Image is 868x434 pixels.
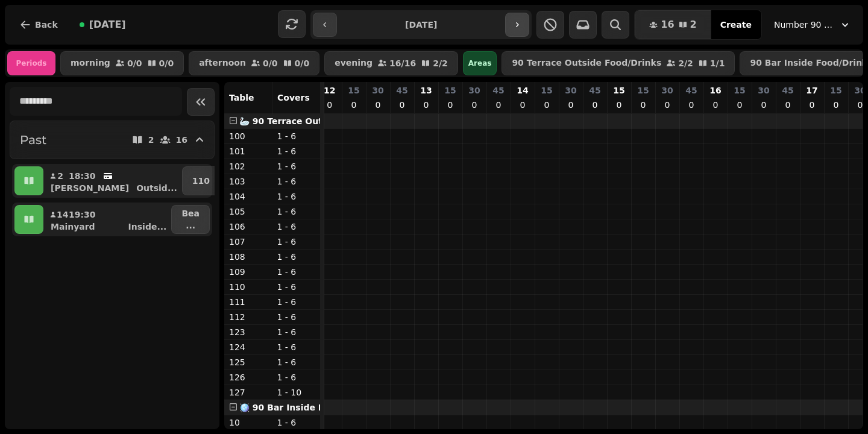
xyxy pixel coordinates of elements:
[229,311,268,323] p: 112
[277,145,316,157] p: 1 - 6
[263,59,278,68] p: 0 / 0
[136,182,177,194] p: Outsid ...
[10,121,215,159] button: Past216
[421,99,431,111] p: 0
[182,166,220,195] button: 110
[46,166,180,195] button: 218:30[PERSON_NAME]Outsid...
[512,58,661,68] p: 90 Terrace Outside Food/Drinks
[277,130,316,142] p: 1 - 6
[831,99,841,111] p: 0
[35,20,58,29] span: Back
[229,326,268,338] p: 123
[433,59,448,68] p: 2 / 2
[229,175,268,187] p: 103
[470,99,479,111] p: 0
[759,99,769,111] p: 0
[181,219,200,231] p: ...
[807,99,817,111] p: 0
[324,51,458,75] button: evening16/162/2
[277,190,316,203] p: 1 - 6
[229,221,268,233] p: 106
[229,281,268,293] p: 110
[148,136,154,144] p: 2
[783,99,793,111] p: 0
[192,175,210,187] p: 110
[635,10,711,39] button: 162
[709,84,721,96] p: 16
[854,84,866,96] p: 30
[389,59,416,68] p: 16 / 16
[542,99,552,111] p: 0
[295,59,310,68] p: 0 / 0
[277,160,316,172] p: 1 - 6
[128,221,167,233] p: Inside ...
[181,207,200,219] p: Bea
[229,356,268,368] p: 125
[638,99,648,111] p: 0
[782,84,793,96] p: 45
[171,205,210,234] button: Bea...
[239,116,402,126] span: 🦢 90 Terrace Outside Food/Drinks
[372,84,383,96] p: 30
[541,84,552,96] p: 15
[502,51,735,75] button: 90 Terrace Outside Food/Drinks2/21/1
[774,19,834,31] span: Number 90 Bar
[229,251,268,263] p: 108
[678,59,693,68] p: 2 / 2
[685,84,697,96] p: 45
[229,160,268,172] p: 102
[710,59,725,68] p: 1 / 1
[806,84,817,96] p: 17
[277,251,316,263] p: 1 - 6
[613,84,624,96] p: 15
[277,175,316,187] p: 1 - 6
[463,51,497,75] div: Areas
[277,281,316,293] p: 1 - 6
[229,386,268,398] p: 127
[277,236,316,248] p: 1 - 6
[566,99,576,111] p: 0
[239,403,375,412] span: 🪩 90 Bar Inside Food/Drinks
[229,130,268,142] p: 100
[199,58,246,68] p: afternoon
[637,84,649,96] p: 15
[57,209,64,221] p: 14
[229,371,268,383] p: 126
[277,356,316,368] p: 1 - 6
[46,205,169,234] button: 1419:30MainyardInside...
[373,99,383,111] p: 0
[20,131,46,148] h2: Past
[51,182,129,194] p: [PERSON_NAME]
[720,20,752,29] span: Create
[349,99,359,111] p: 0
[229,93,254,102] span: Table
[335,58,373,68] p: evening
[662,99,672,111] p: 0
[277,417,316,429] p: 1 - 6
[830,84,841,96] p: 15
[277,371,316,383] p: 1 - 6
[277,311,316,323] p: 1 - 6
[494,99,503,111] p: 0
[229,190,268,203] p: 104
[445,99,455,111] p: 0
[661,84,673,96] p: 30
[229,145,268,157] p: 101
[229,206,268,218] p: 105
[277,206,316,218] p: 1 - 6
[277,296,316,308] p: 1 - 6
[690,20,697,30] span: 2
[127,59,142,68] p: 0 / 0
[277,326,316,338] p: 1 - 6
[348,84,359,96] p: 15
[69,209,96,221] p: 19:30
[71,58,110,68] p: morning
[517,84,528,96] p: 14
[687,99,696,111] p: 0
[277,341,316,353] p: 1 - 6
[492,84,504,96] p: 45
[89,20,126,30] span: [DATE]
[758,84,769,96] p: 30
[324,84,335,96] p: 12
[229,236,268,248] p: 107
